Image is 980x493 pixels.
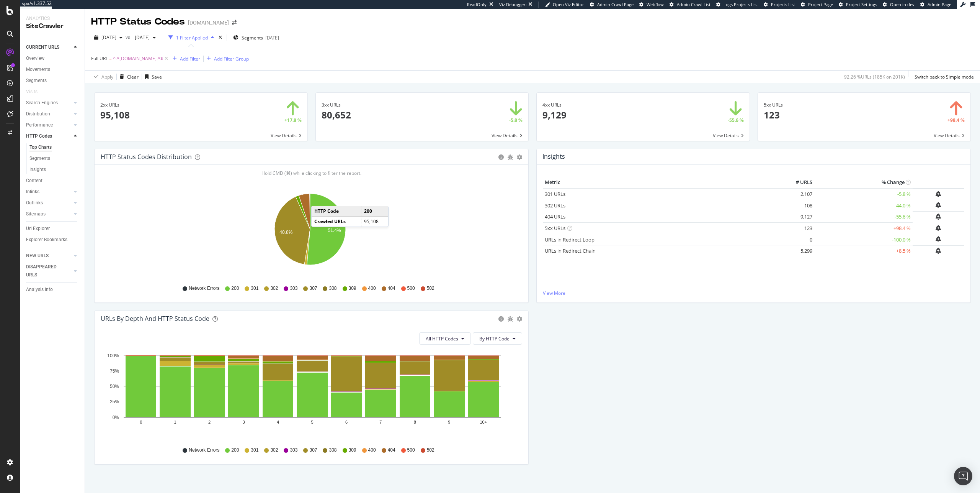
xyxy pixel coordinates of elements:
div: Open Intercom Messenger [954,467,972,485]
button: Switch back to Simple mode [911,71,974,83]
button: 1 Filter Applied [165,31,217,44]
button: By HTTP Code [473,332,522,345]
div: bug [508,316,513,322]
div: bell-plus [936,214,941,220]
div: Movements [26,66,50,74]
button: All HTTP Codes [419,332,471,345]
a: Distribution [26,110,72,118]
td: 200 [361,206,388,216]
text: 7 [379,420,382,425]
div: Add Filter Group [214,56,249,62]
td: -55.6 % [814,211,913,223]
td: HTTP Code [312,206,361,216]
div: gear [517,316,522,322]
h4: Insights [542,151,565,162]
span: 502 [427,285,434,292]
a: Admin Page [920,2,951,8]
a: Movements [26,66,79,74]
div: Search Engines [26,99,58,107]
span: Webflow [647,2,664,7]
a: Content [26,177,79,185]
a: Search Engines [26,99,72,107]
span: vs [126,34,132,40]
div: bell-plus [936,202,941,208]
span: Admin Page [928,2,951,7]
div: Analytics [26,15,78,22]
span: 301 [251,285,258,292]
text: 8 [414,420,416,425]
text: 0% [113,415,119,420]
a: Admin Crawl Page [590,2,634,8]
a: Logs Projects List [716,2,758,8]
span: 500 [407,447,415,454]
div: bell-plus [936,236,941,242]
span: Open in dev [890,2,915,7]
div: SiteCrawler [26,22,78,31]
text: 51.4% [328,228,341,233]
text: 4 [277,420,279,425]
a: Webflow [639,2,664,8]
span: 303 [290,447,297,454]
td: -5.8 % [814,188,913,200]
th: Metric [543,177,775,188]
text: 9 [448,420,450,425]
a: Project Page [801,2,833,8]
a: CURRENT URLS [26,43,72,51]
a: Overview [26,54,79,62]
div: Url Explorer [26,225,50,233]
div: HTTP Status Codes [91,15,185,28]
a: Url Explorer [26,225,79,233]
td: 5,299 [775,245,814,257]
span: 200 [231,447,239,454]
div: [DATE] [265,35,279,41]
svg: A chart. [101,351,519,440]
div: HTTP Codes [26,132,52,140]
div: NEW URLS [26,252,49,260]
div: DISAPPEARED URLS [26,263,65,279]
span: 404 [388,447,395,454]
text: 100% [107,353,119,358]
div: Inlinks [26,188,39,196]
div: Explorer Bookmarks [26,236,67,244]
span: 502 [427,447,434,454]
span: Network Errors [189,285,219,292]
a: Outlinks [26,199,72,207]
td: 9,127 [775,211,814,223]
div: Segments [26,77,47,85]
div: Apply [101,74,113,80]
span: 307 [309,447,317,454]
div: bell-plus [936,191,941,197]
td: Crawled URLs [312,216,361,226]
a: Inlinks [26,188,72,196]
text: 75% [110,368,119,374]
a: Sitemaps [26,210,72,218]
text: 25% [110,399,119,405]
a: URLs in Redirect Chain [545,247,596,254]
div: Save [152,74,162,80]
a: Segments [26,77,79,85]
div: Overview [26,54,44,62]
span: Project Page [808,2,833,7]
span: 400 [368,285,376,292]
div: Top Charts [29,143,52,151]
span: Full URL [91,55,108,62]
div: URLs by Depth and HTTP Status Code [101,315,209,322]
a: Analysis Info [26,286,79,294]
svg: A chart. [101,189,519,278]
button: Apply [91,71,113,83]
text: 5 [311,420,313,425]
button: Add Filter Group [204,54,249,63]
div: 1 Filter Applied [176,35,208,41]
span: 2025 Mar. 11th [132,34,150,41]
text: 1 [174,420,176,425]
button: Add Filter [170,54,200,63]
a: Visits [26,88,45,96]
a: Admin Crawl List [670,2,710,8]
th: % Change [814,177,913,188]
div: Sitemaps [26,210,46,218]
div: [DOMAIN_NAME] [188,19,229,26]
td: +98.4 % [814,223,913,234]
text: 6 [345,420,348,425]
span: 308 [329,447,336,454]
